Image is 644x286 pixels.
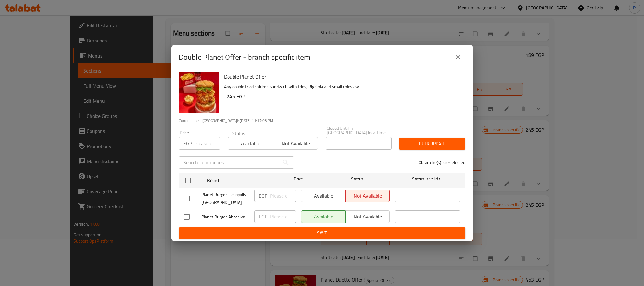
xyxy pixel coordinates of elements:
[179,72,219,113] img: Double Planet Offer
[195,137,220,150] input: Please enter price
[179,156,279,169] input: Search in branches
[179,52,310,62] h2: Double Planet Offer - branch specific item
[228,137,273,150] button: Available
[259,192,267,200] p: EGP
[404,140,460,148] span: Bulk update
[179,118,465,124] p: Current time in [GEOGRAPHIC_DATA] is [DATE] 11:17:03 PM
[224,72,460,81] h6: Double Planet Offer
[270,210,296,223] input: Please enter price
[184,229,460,237] span: Save
[450,50,465,65] button: close
[273,137,318,150] button: Not available
[227,92,460,101] h6: 245 EGP
[201,191,249,206] span: Planet Burger, Heliopolis - [GEOGRAPHIC_DATA]
[201,213,249,221] span: Planet Burger, Abbasiya
[278,175,319,183] span: Price
[183,140,192,147] p: EGP
[224,83,460,91] p: Any double fried chicken sandwich with fries, Big Cola and small coleslaw.
[179,227,465,239] button: Save
[324,175,390,183] span: Status
[259,213,267,220] p: EGP
[395,175,460,183] span: Status is valid till
[276,139,316,148] span: Not available
[270,190,296,202] input: Please enter price
[419,159,465,166] p: 0 branche(s) are selected
[207,177,272,184] span: Branch
[399,138,465,150] button: Bulk update
[231,139,271,148] span: Available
